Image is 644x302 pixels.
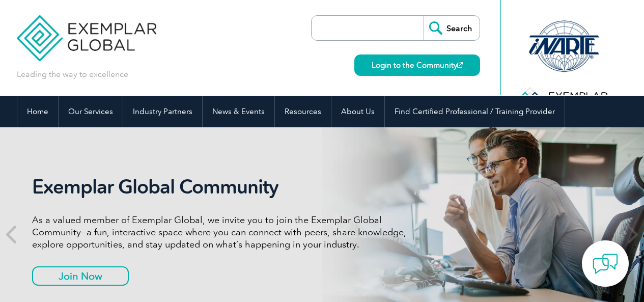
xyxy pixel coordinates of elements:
[275,96,331,127] a: Resources
[17,69,128,80] p: Leading the way to excellence
[593,251,618,277] img: contact-chat.png
[123,96,202,127] a: Industry Partners
[17,96,58,127] a: Home
[32,175,414,199] h2: Exemplar Global Community
[203,96,274,127] a: News & Events
[354,54,480,76] a: Login to the Community
[424,16,480,40] input: Search
[32,266,129,286] a: Join Now
[457,62,463,68] img: open_square.png
[331,96,384,127] a: About Us
[59,96,123,127] a: Our Services
[385,96,565,127] a: Find Certified Professional / Training Provider
[32,214,414,251] p: As a valued member of Exemplar Global, we invite you to join the Exemplar Global Community—a fun,...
